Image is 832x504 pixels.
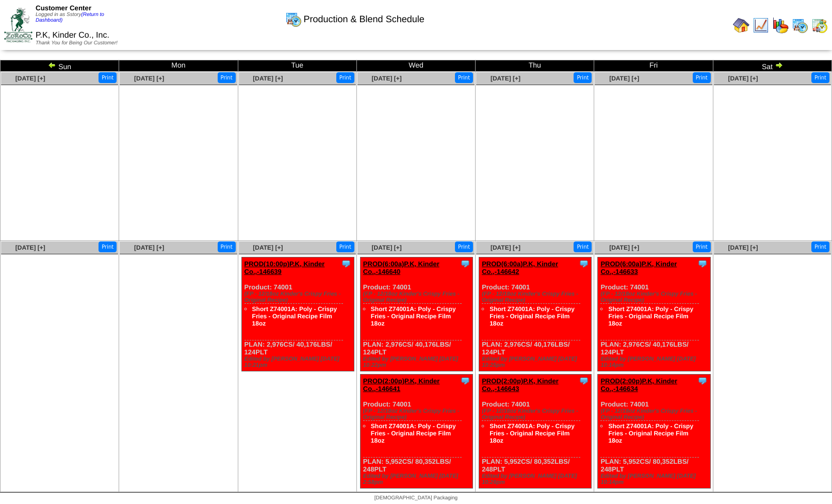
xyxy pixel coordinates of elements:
div: (FP - 12/18oz Kinder's Crispy Fries - Original Recipe) [363,291,472,303]
a: Short Z74001A: Poly - Crispy Fries - Original Recipe Film 18oz [371,422,456,444]
a: Short Z74001A: Poly - Crispy Fries - Original Recipe Film 18oz [252,305,337,327]
img: Tooltip [579,258,589,269]
img: Tooltip [460,376,470,386]
div: Edited by [PERSON_NAME] [DATE] 10:26pm [482,473,591,485]
img: arrowleft.gif [48,61,56,69]
a: Short Z74001A: Poly - Crispy Fries - Original Recipe Film 18oz [490,422,575,444]
a: PROD(10:00p)P.K, Kinder Co.,-146639 [244,260,325,275]
div: Edited by [PERSON_NAME] [DATE] 10:22pm [363,356,472,368]
div: (FP - 12/18oz Kinder's Crispy Fries - Original Recipe) [482,291,591,303]
a: [DATE] [+] [15,75,45,82]
div: Product: 74001 PLAN: 2,976CS / 40,176LBS / 124PLT [241,257,354,371]
img: Tooltip [460,258,470,269]
a: [DATE] [+] [609,75,639,82]
a: [DATE] [+] [15,244,45,251]
img: graph.gif [772,17,789,34]
button: Print [693,72,711,83]
a: PROD(6:00a)P.K, Kinder Co.,-146633 [600,260,677,275]
img: arrowright.gif [775,61,783,69]
button: Print [99,241,117,252]
td: Sun [1,60,119,72]
a: [DATE] [+] [609,244,639,251]
a: [DATE] [+] [728,75,758,82]
div: Edited by [PERSON_NAME] [DATE] 2:58pm [363,473,472,485]
td: Wed [356,60,475,72]
img: calendarinout.gif [811,17,828,34]
div: (FP - 12/18oz Kinder's Crispy Fries - Original Recipe) [482,408,591,420]
button: Print [574,241,592,252]
img: Tooltip [341,258,351,269]
button: Print [574,72,592,83]
div: (FP - 12/18oz Kinder's Crispy Fries - Original Recipe) [244,291,354,303]
div: Edited by [PERSON_NAME] [DATE] 10:14pm [600,356,710,368]
div: (FP - 12/18oz Kinder's Crispy Fries - Original Recipe) [600,291,710,303]
a: (Return to Dashboard) [36,12,104,23]
div: (FP - 12/18oz Kinder's Crispy Fries - Original Recipe) [363,408,472,420]
div: Product: 74001 PLAN: 5,952CS / 80,352LBS / 248PLT [598,375,710,489]
div: Edited by [PERSON_NAME] [DATE] 10:25pm [482,356,591,368]
a: [DATE] [+] [253,75,283,82]
img: Tooltip [697,376,708,386]
a: Short Z74001A: Poly - Crispy Fries - Original Recipe Film 18oz [371,305,456,327]
span: P.K, Kinder Co., Inc. [36,31,109,40]
a: [DATE] [+] [491,75,520,82]
a: Short Z74001A: Poly - Crispy Fries - Original Recipe Film 18oz [608,422,693,444]
button: Print [218,241,236,252]
a: [DATE] [+] [728,244,758,251]
td: Fri [594,60,713,72]
button: Print [455,241,473,252]
button: Print [811,241,829,252]
div: Edited by [PERSON_NAME] [DATE] 10:14pm [600,473,710,485]
span: [DATE] [+] [253,244,283,251]
a: [DATE] [+] [372,75,402,82]
span: Production & Blend Schedule [304,14,425,25]
a: Short Z74001A: Poly - Crispy Fries - Original Recipe Film 18oz [608,305,693,327]
button: Print [811,72,829,83]
img: calendarprod.gif [792,17,808,34]
a: [DATE] [+] [491,244,520,251]
div: Product: 74001 PLAN: 5,952CS / 80,352LBS / 248PLT [479,375,592,489]
td: Tue [238,60,356,72]
button: Print [218,72,236,83]
div: Edited by [PERSON_NAME] [DATE] 10:21pm [244,356,354,368]
button: Print [336,241,354,252]
img: ZoRoCo_Logo(Green%26Foil)%20jpg.webp [4,8,32,42]
td: Thu [476,60,594,72]
a: PROD(6:00a)P.K, Kinder Co.,-146642 [482,260,558,275]
img: Tooltip [579,376,589,386]
img: Tooltip [697,258,708,269]
button: Print [336,72,354,83]
a: PROD(2:00p)P.K, Kinder Co.,-146634 [600,377,677,393]
img: line_graph.gif [753,17,769,34]
div: (FP - 12/18oz Kinder's Crispy Fries - Original Recipe) [600,408,710,420]
a: PROD(2:00p)P.K, Kinder Co.,-146641 [363,377,440,393]
a: [DATE] [+] [372,244,402,251]
span: [DEMOGRAPHIC_DATA] Packaging [374,495,458,501]
a: [DATE] [+] [134,244,164,251]
div: Product: 74001 PLAN: 2,976CS / 40,176LBS / 124PLT [360,257,472,371]
td: Sat [713,60,831,72]
div: Product: 74001 PLAN: 2,976CS / 40,176LBS / 124PLT [598,257,710,371]
button: Print [99,72,117,83]
span: Logged in as Sstory [36,12,104,23]
div: Product: 74001 PLAN: 5,952CS / 80,352LBS / 248PLT [360,375,472,489]
a: PROD(2:00p)P.K, Kinder Co.,-146643 [482,377,559,393]
span: Customer Center [36,4,91,12]
button: Print [693,241,711,252]
td: Mon [119,60,238,72]
button: Print [455,72,473,83]
a: [DATE] [+] [134,75,164,82]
